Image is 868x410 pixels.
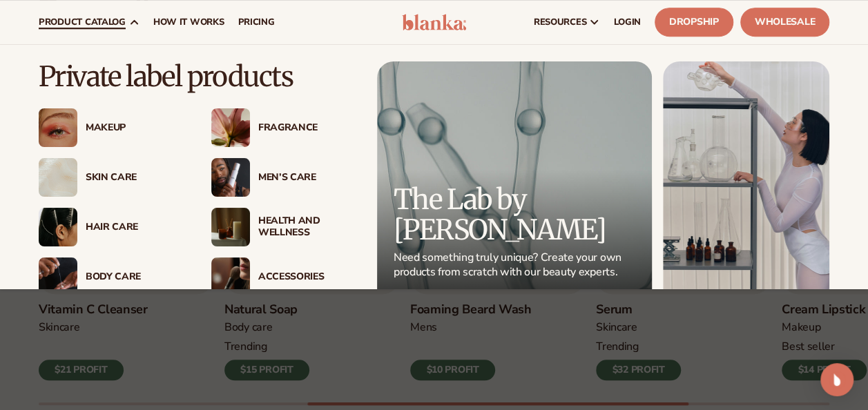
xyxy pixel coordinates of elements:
a: Female hair pulled back with clips. Hair Care [39,208,184,246]
img: Cream moisturizer swatch. [39,158,77,197]
a: Female with glitter eye makeup. Makeup [39,108,184,147]
a: Male holding moisturizer bottle. Men’s Care [211,158,356,197]
div: Men’s Care [258,172,356,184]
img: Candles and incense on table. [211,208,250,246]
img: Pink blooming flower. [211,108,250,147]
a: Candles and incense on table. Health And Wellness [211,208,356,246]
a: Wholesale [740,8,829,37]
span: LOGIN [614,17,641,28]
span: How It Works [153,17,224,28]
img: Female with glitter eye makeup. [39,108,77,147]
p: Private label products [39,61,356,92]
img: Female hair pulled back with clips. [39,208,77,246]
div: Hair Care [86,222,184,233]
img: Male hand applying moisturizer. [39,257,77,296]
div: Health And Wellness [258,215,356,239]
img: Female with makeup brush. [211,257,250,296]
img: Male holding moisturizer bottle. [211,158,250,197]
a: Male hand applying moisturizer. Body Care [39,257,184,296]
span: resources [534,17,586,28]
a: Pink blooming flower. Fragrance [211,108,356,147]
a: Cream moisturizer swatch. Skin Care [39,158,184,197]
div: Makeup [86,122,184,134]
p: The Lab by [PERSON_NAME] [394,184,626,245]
a: Female with makeup brush. Accessories [211,257,356,296]
div: Accessories [258,271,356,283]
div: Open Intercom Messenger [820,363,853,396]
span: pricing [238,17,274,28]
p: Need something truly unique? Create your own products from scratch with our beauty experts. [394,251,626,280]
img: Female in lab with equipment. [663,61,829,346]
a: Dropship [655,8,733,37]
span: product catalog [39,17,126,28]
a: Microscopic product formula. The Lab by [PERSON_NAME] Need something truly unique? Create your ow... [377,61,652,346]
div: Skin Care [86,172,184,184]
div: Body Care [86,271,184,283]
img: logo [402,14,467,30]
div: Fragrance [258,122,356,134]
